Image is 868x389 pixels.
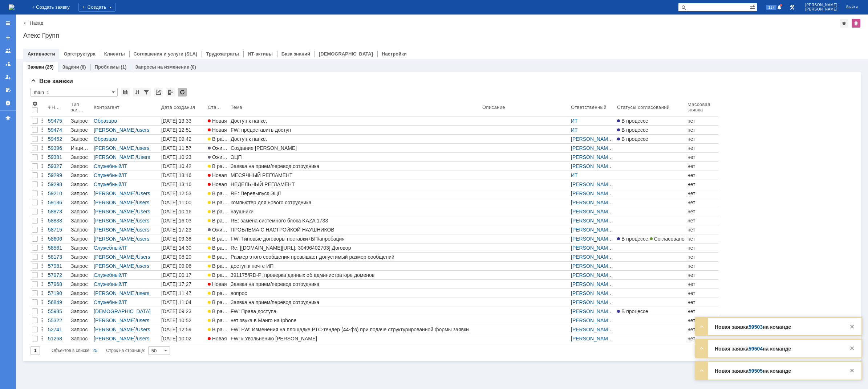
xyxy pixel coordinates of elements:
div: Обновлять список [178,88,187,97]
a: [DATE] 12:51 [160,126,206,134]
div: FW: предоставить доступ [231,127,479,133]
span: [PERSON_NAME] [805,3,837,7]
div: Фильтрация... [142,88,151,97]
a: 59298 [46,180,69,189]
span: В процессе [617,236,648,242]
div: [DATE] 16:03 [161,218,191,224]
div: [DATE] 09:38 [161,236,191,242]
div: Скопировать ссылку на список [154,88,163,97]
div: Массовая заявка [687,102,711,112]
a: НЕДЕЛЬНЫЙ РЕГЛАМЕНТ [229,180,481,189]
a: В работе [206,207,229,216]
a: [PERSON_NAME] [571,145,613,151]
a: [DATE] 09:38 [160,234,206,243]
div: Запрос на обслуживание [71,236,91,242]
div: [DATE] 12:51 [161,127,191,133]
div: RE: замена системного блока KAZA 1733 [231,218,479,224]
a: Доступ к папке. [229,116,481,125]
div: 58173 [48,254,68,260]
a: ИТ [571,172,578,178]
a: [DATE] 13:33 [160,116,206,125]
a: 58606 [46,234,69,243]
a: IT [123,172,127,178]
span: [PERSON_NAME] [805,7,837,12]
div: Инцидент [71,145,91,151]
a: В работе [206,216,229,225]
div: [DATE] 11:57 [161,145,191,151]
span: В процессе [617,118,648,124]
div: Сортировка... [133,88,142,97]
a: Служебный [94,245,121,251]
a: [DATE] 14:30 [160,243,206,252]
a: Users [137,254,150,260]
a: Запросы на изменение [135,64,189,70]
a: Мои заявки [2,71,14,83]
div: Номер [52,105,62,110]
a: Клиенты [104,51,125,57]
div: Экспорт списка [166,88,175,97]
a: Запрос на обслуживание [69,180,92,189]
a: нет [686,171,718,180]
a: Новая [206,126,229,134]
a: Запрос на обслуживание [69,116,92,125]
a: Доступ к папке. [229,135,481,143]
a: Запрос на обслуживание [69,216,92,225]
a: компьютер для нового сотрудника [229,198,481,207]
div: 58715 [48,227,68,233]
div: [DATE] 13:33 [161,118,191,124]
div: наушники [231,209,479,214]
img: logo [9,4,15,10]
a: Трудозатраты [206,51,239,57]
span: В работе [208,218,233,224]
th: Ответственный [569,99,616,116]
a: 59210 [46,189,69,198]
a: Запрос на обслуживание [69,262,92,270]
div: Дата создания [161,105,196,110]
a: [DATE] 09:42 [160,135,206,143]
a: [PERSON_NAME] [94,236,135,242]
a: Инцидент [69,144,92,152]
a: Служебный [94,172,121,178]
a: users [137,236,149,242]
div: компьютер для нового сотрудника [231,200,479,205]
div: 59475 [48,118,68,124]
div: Запрос на обслуживание [71,227,91,233]
a: В процессе,Согласовано [616,234,686,243]
div: нет [687,209,717,214]
div: нет [687,127,717,133]
a: нет [686,144,718,152]
div: Доступ к папке. [231,136,479,142]
a: [PERSON_NAME] [571,227,613,233]
a: Служебный [94,181,121,187]
a: Запрос на обслуживание [69,243,92,252]
a: [DATE] 17:23 [160,225,206,234]
a: [DATE] 11:57 [160,144,206,152]
div: Тема [231,105,243,110]
a: 59474 [46,126,69,134]
div: нет [687,163,717,169]
div: Запрос на обслуживание [71,181,91,187]
a: ИТ-активы [248,51,273,57]
div: МЕСЯЧНЫЙ РЕГЛАМЕНТ [231,172,479,178]
div: FW: Типовые договоры поставки+БП/апробация [231,236,479,242]
div: Ответственный [571,105,608,110]
a: users [137,200,149,205]
a: [PERSON_NAME] [94,154,135,160]
a: Запрос на обслуживание [69,207,92,216]
a: Новая [206,171,229,180]
a: Новая [206,116,229,125]
a: 59452 [46,135,69,143]
a: Создать заявку [2,32,14,44]
a: нет [686,198,718,207]
span: Ожидает ответа контрагента [208,145,280,151]
a: [PERSON_NAME] [571,254,613,260]
a: В работе [206,162,229,171]
a: 59327 [46,162,69,171]
div: 59474 [48,127,68,133]
a: нет [686,189,718,198]
div: [DATE] 11:00 [161,200,191,205]
div: нет [687,118,717,124]
a: users [137,227,149,233]
a: Users [137,209,150,214]
a: Создание [PERSON_NAME] [229,144,481,152]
